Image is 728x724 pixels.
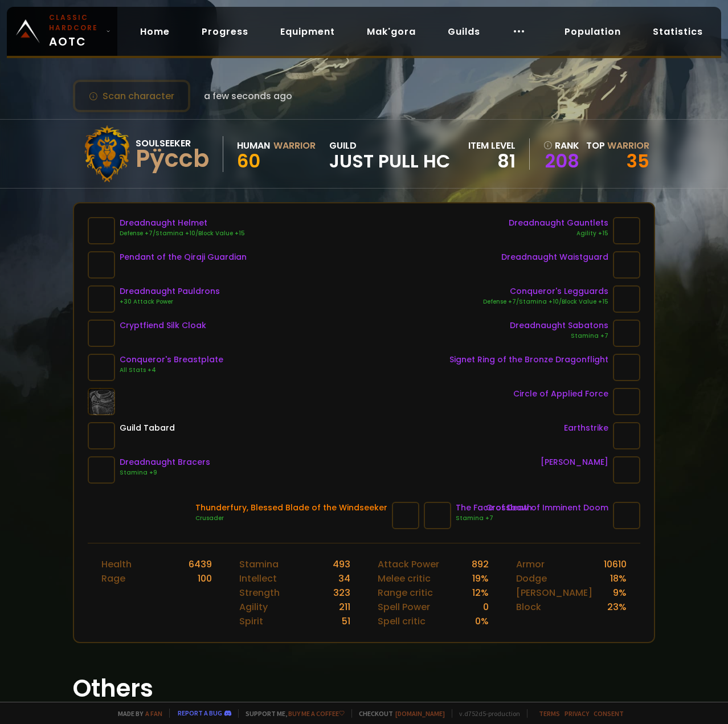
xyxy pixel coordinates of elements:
[509,229,608,238] div: Agility +15
[329,138,450,170] div: guild
[271,20,344,43] a: Equipment
[73,80,190,112] button: Scan character
[338,571,350,586] div: 34
[468,153,516,170] div: 81
[189,557,212,571] div: 6439
[378,600,430,614] div: Spell Power
[472,557,489,571] div: 892
[101,571,125,586] div: Rage
[565,709,589,718] a: Privacy
[613,502,640,529] img: item-21459
[238,709,345,718] span: Support me,
[424,502,451,529] img: item-23043
[613,422,640,449] img: item-21180
[120,456,210,468] div: Dreadnaught Bracers
[449,354,608,366] div: Signet Ring of the Bronze Dragonflight
[145,709,162,718] a: a fan
[483,600,489,614] div: 0
[195,502,387,514] div: Thunderfury, Blessed Blade of the Windseeker
[88,422,115,449] img: item-5976
[378,614,426,628] div: Spell critic
[136,136,209,150] div: Soulseeker
[516,557,545,571] div: Armor
[136,150,209,167] div: Pÿccb
[509,217,608,229] div: Dreadnaught Gauntlets
[483,297,608,306] div: Defense +7/Stamina +10/Block Value +15
[472,586,489,600] div: 12 %
[195,514,387,523] div: Crusader
[516,600,541,614] div: Block
[239,600,268,614] div: Agility
[351,709,445,718] span: Checkout
[472,571,489,586] div: 19 %
[237,138,270,153] div: Human
[178,709,222,717] a: Report a bug
[88,217,115,244] img: item-22418
[120,251,247,263] div: Pendant of the Qiraji Guardian
[475,614,489,628] div: 0 %
[204,89,292,103] span: a few seconds ago
[7,7,117,56] a: Classic HardcoreAOTC
[358,20,425,43] a: Mak'gora
[73,670,655,706] h1: Others
[333,557,350,571] div: 493
[456,502,532,514] div: The Face of Death
[510,320,608,332] div: Dreadnaught Sabatons
[88,354,115,381] img: item-21331
[468,138,516,153] div: item level
[486,502,608,514] div: Crossbow of Imminent Doom
[392,502,419,529] img: item-19019
[120,366,223,375] div: All Stats +4
[483,285,608,297] div: Conqueror's Legguards
[120,320,206,332] div: Cryptfiend Silk Cloak
[88,456,115,484] img: item-22423
[378,557,439,571] div: Attack Power
[543,138,579,153] div: rank
[613,320,640,347] img: item-22420
[613,354,640,381] img: item-21204
[516,586,592,600] div: [PERSON_NAME]
[120,422,175,434] div: Guild Tabard
[594,709,624,718] a: Consent
[604,557,627,571] div: 10610
[342,614,350,628] div: 51
[120,217,245,229] div: Dreadnaught Helmet
[516,571,547,586] div: Dodge
[339,600,350,614] div: 211
[541,456,608,468] div: [PERSON_NAME]
[131,20,179,43] a: Home
[610,571,627,586] div: 18 %
[101,557,132,571] div: Health
[613,285,640,313] img: item-21332
[543,153,579,170] a: 208
[555,20,630,43] a: Population
[120,468,210,477] div: Stamina +9
[564,422,608,434] div: Earthstrike
[120,297,220,306] div: +30 Attack Power
[439,20,489,43] a: Guilds
[333,586,350,600] div: 323
[395,709,445,718] a: [DOMAIN_NAME]
[539,709,560,718] a: Terms
[88,251,115,279] img: item-21700
[613,456,640,484] img: item-19406
[288,709,345,718] a: Buy me a coffee
[586,138,649,153] div: Top
[607,600,627,614] div: 23 %
[510,332,608,341] div: Stamina +7
[456,514,532,523] div: Stamina +7
[49,13,101,50] span: AOTC
[329,153,450,170] span: Just Pull HC
[239,586,280,600] div: Strength
[501,251,608,263] div: Dreadnaught Waistguard
[613,586,627,600] div: 9 %
[613,217,640,244] img: item-22421
[273,138,316,153] div: Warrior
[88,285,115,313] img: item-22419
[627,148,649,174] a: 35
[111,709,162,718] span: Made by
[239,614,263,628] div: Spirit
[607,139,649,152] span: Warrior
[513,388,608,400] div: Circle of Applied Force
[644,20,712,43] a: Statistics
